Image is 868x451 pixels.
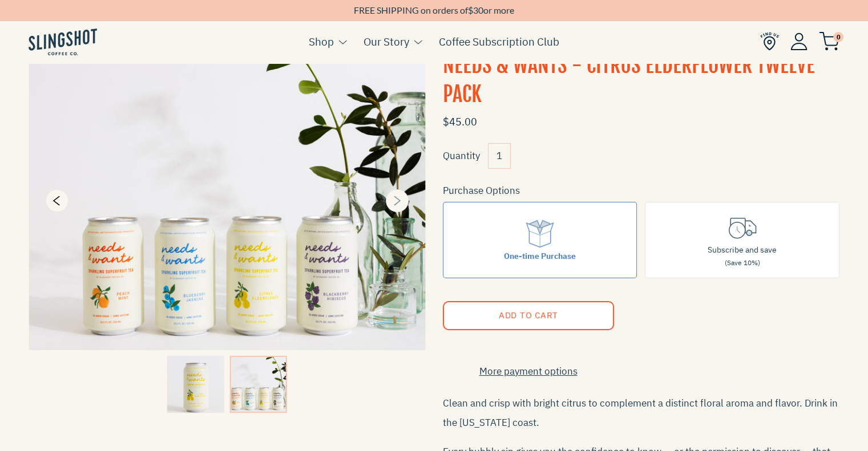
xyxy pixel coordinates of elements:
[309,33,334,50] a: Shop
[819,32,839,51] img: cart
[833,32,843,42] span: 0
[29,51,426,350] img: Needs & Wants - Citrus Elderflower Twelve Pack
[443,115,477,128] span: $45.00
[790,32,808,50] img: Account
[443,183,520,198] legend: Purchase Options
[725,258,760,267] span: (Save 10%)
[504,250,576,262] div: One-time Purchase
[443,51,840,109] h1: Needs & Wants - Citrus Elderflower Twelve Pack
[443,364,614,379] a: More payment options
[386,189,409,212] button: Next
[468,5,473,15] span: $
[473,5,483,15] span: 30
[443,149,480,162] label: Quantity
[364,33,409,50] a: Our Story
[443,301,614,330] button: Add to Cart
[708,245,777,255] span: Subscribe and save
[819,35,839,48] a: 0
[443,397,838,429] span: Clean and crisp with bright citrus to complement a distinct floral aroma and flavor. Drink in the...
[439,33,559,50] a: Coffee Subscription Club
[760,32,779,51] img: Find Us
[46,189,68,212] button: Previous
[498,310,558,320] span: Add to Cart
